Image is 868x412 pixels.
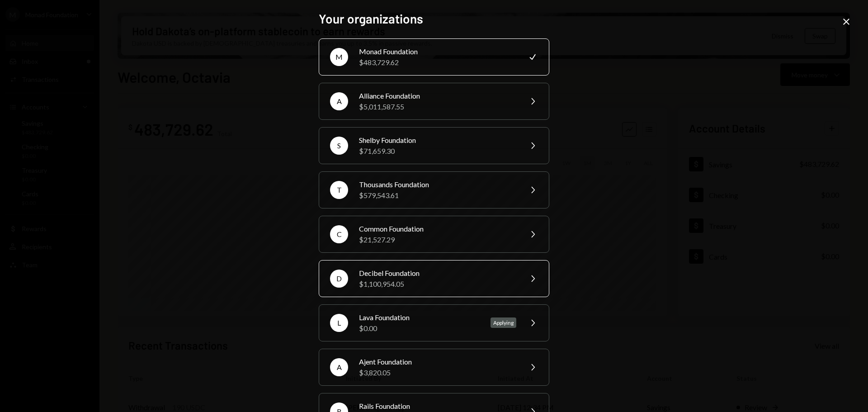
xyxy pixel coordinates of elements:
[330,137,348,155] div: S
[319,304,549,341] button: LLava Foundation$0.00Applying
[330,92,348,110] div: A
[359,57,516,68] div: $483,729.62
[359,356,516,367] div: Ajent Foundation
[359,46,516,57] div: Monad Foundation
[319,38,549,76] button: MMonad Foundation$483,729.62
[359,367,516,378] div: $3,820.05
[330,358,348,376] div: A
[491,317,516,328] div: Applying
[359,312,480,323] div: Lava Foundation
[359,190,516,201] div: $579,543.61
[330,48,348,66] div: M
[319,349,549,386] button: AAjent Foundation$3,820.05
[359,223,516,234] div: Common Foundation
[359,323,480,334] div: $0.00
[319,83,549,120] button: AAlliance Foundation$5,011,587.55
[359,101,516,112] div: $5,011,587.55
[330,225,348,243] div: C
[359,179,516,190] div: Thousands Foundation
[359,279,516,289] div: $1,100,954.05
[359,90,516,101] div: Alliance Foundation
[319,127,549,164] button: SShelby Foundation$71,659.30
[330,314,348,332] div: L
[359,135,516,146] div: Shelby Foundation
[359,234,516,245] div: $21,527.29
[319,10,549,28] h2: Your organizations
[319,260,549,297] button: DDecibel Foundation$1,100,954.05
[330,181,348,199] div: T
[319,171,549,208] button: TThousands Foundation$579,543.61
[330,270,348,288] div: D
[319,216,549,253] button: CCommon Foundation$21,527.29
[359,146,516,156] div: $71,659.30
[359,401,516,412] div: Rails Foundation
[359,268,516,279] div: Decibel Foundation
